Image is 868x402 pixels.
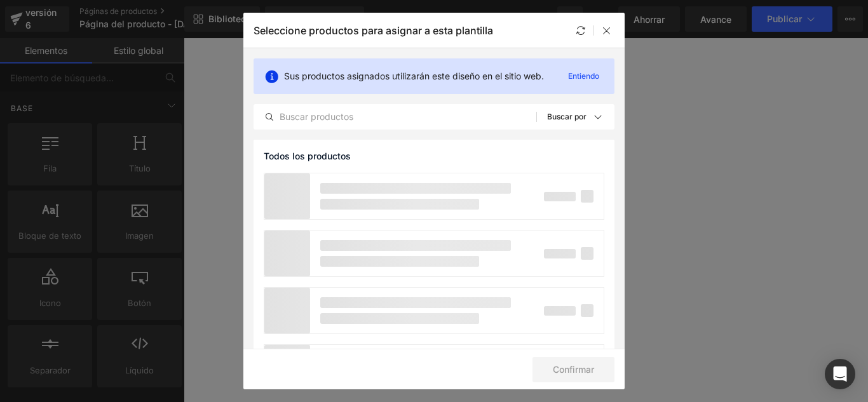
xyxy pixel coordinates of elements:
[825,359,855,389] div: Abrir Intercom Messenger
[553,364,594,375] font: Confirmar
[532,357,614,382] button: Confirmar
[284,70,544,81] font: Sus productos asignados utilizarán este diseño en el sitio web.
[254,109,536,124] input: Buscar productos
[547,112,587,121] font: Buscar por
[264,151,351,161] font: Todos los productos
[254,24,493,37] font: Seleccione productos para asignar a esta plantilla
